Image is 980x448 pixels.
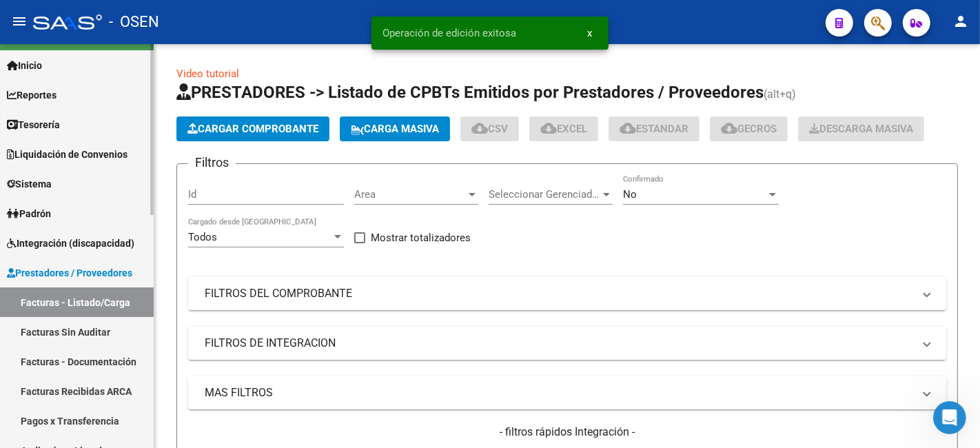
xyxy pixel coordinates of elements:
span: Cargar Comprobante [187,123,318,135]
button: CSV [460,116,519,141]
button: Gecros [710,116,788,141]
span: CSV [471,123,508,135]
span: Padrón [7,206,51,221]
button: Estandar [609,116,700,141]
span: Prestadores / Proveedores [7,265,132,281]
span: Inicio [7,58,42,73]
h4: - filtros rápidos Integración - [188,425,946,440]
span: PRESTADORES -> Listado de CPBTs Emitidos por Prestadores / Proveedores [176,83,764,102]
button: EXCEL [529,116,598,141]
app-download-masive: Descarga masiva de comprobantes (adjuntos) [798,116,924,141]
span: x [587,27,592,39]
button: Carga Masiva [340,116,450,141]
span: (alt+q) [764,88,796,101]
span: Reportes [7,88,57,103]
mat-expansion-panel-header: MAS FILTROS [188,376,946,409]
mat-expansion-panel-header: FILTROS DE INTEGRACION [188,327,946,360]
span: Sistema [7,176,52,192]
mat-icon: person [952,13,969,30]
span: Descarga Masiva [809,123,913,135]
mat-expansion-panel-header: FILTROS DEL COMPROBANTE [188,277,946,310]
span: Operación de edición exitosa [382,26,516,40]
a: Video tutorial [176,68,239,80]
h3: Filtros [188,153,236,172]
span: Seleccionar Gerenciador [489,188,600,201]
span: Gecros [721,123,777,135]
span: - OSEN [109,7,159,37]
span: Integración (discapacidad) [7,236,134,251]
mat-icon: cloud_download [721,120,737,136]
mat-panel-title: MAS FILTROS [205,385,913,400]
span: Area [354,188,466,201]
span: EXCEL [540,123,587,135]
span: Carga Masiva [351,123,439,135]
mat-icon: cloud_download [620,120,636,136]
span: Todos [188,231,217,243]
mat-icon: cloud_download [471,120,488,136]
iframe: Intercom live chat [933,401,966,434]
mat-icon: menu [11,13,28,30]
button: Descarga Masiva [798,116,924,141]
mat-panel-title: FILTROS DEL COMPROBANTE [205,286,913,301]
button: Cargar Comprobante [176,116,329,141]
span: Mostrar totalizadores [371,230,471,246]
span: Tesorería [7,117,60,132]
span: Estandar [620,123,688,135]
button: x [576,21,603,45]
span: Liquidación de Convenios [7,147,127,162]
mat-panel-title: FILTROS DE INTEGRACION [205,336,913,351]
mat-icon: cloud_download [540,120,557,136]
span: No [623,188,637,201]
